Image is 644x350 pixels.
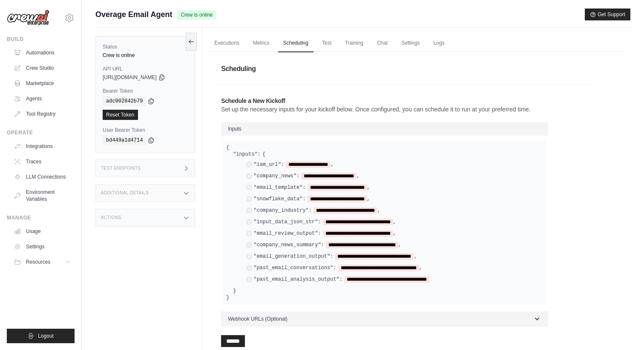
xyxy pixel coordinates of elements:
a: Metrics [248,34,275,52]
label: "company_industry": [253,207,312,214]
span: Inputs [228,126,241,132]
code: bd449a1d4714 [103,135,146,145]
a: Usage [10,225,75,238]
label: "iam_url": [253,161,284,168]
span: [URL][DOMAIN_NAME] [103,74,157,81]
button: Logout [7,329,75,343]
a: Marketplace [10,77,75,90]
span: , [377,207,380,214]
span: , [393,230,396,237]
span: { [226,145,229,151]
p: Set up the necessary inputs for your kickoff below. Once configured, you can schedule it to run a... [221,105,589,114]
a: Agents [10,92,75,105]
div: Operate [7,129,75,136]
button: Get Support [585,9,630,20]
label: Status [103,43,188,50]
h3: Test Endpoints [101,166,141,171]
label: "company_news": [253,173,299,179]
a: Training [340,34,368,52]
img: Logo [7,10,49,26]
span: , [331,161,333,168]
span: } [226,295,229,301]
span: Overage Email Agent [95,9,172,20]
span: , [356,173,359,179]
a: Test [317,34,336,52]
label: User Bearer Token [103,127,188,134]
a: Chat [372,34,393,52]
a: Tool Registry [10,107,75,121]
label: "email_review_output": [253,230,321,237]
label: "inputs": [233,151,261,158]
h3: Actions [101,215,121,220]
button: Webhook URLs (Optional) [221,311,548,327]
label: "company_news_summary": [253,242,324,248]
div: Manage [7,214,75,221]
span: Crew is online [177,10,216,20]
span: , [367,184,370,191]
a: Executions [209,34,244,52]
span: } [233,287,236,294]
span: , [398,242,401,248]
label: "email_template": [253,184,305,191]
code: adc002842b79 [103,96,146,106]
a: Scheduling [278,34,313,52]
button: Resources [10,255,75,269]
a: Integrations [10,139,75,153]
span: Webhook URLs (Optional) [228,316,287,322]
h3: Additional Details [101,191,149,196]
div: Build [7,36,75,43]
a: Environment Variables [10,185,75,206]
a: Traces [10,155,75,168]
span: , [393,219,396,225]
label: "past_email_conversations": [253,265,336,271]
a: Settings [396,34,425,52]
h2: Schedule a New Kickoff [221,97,589,105]
span: , [419,265,422,271]
a: Logs [428,34,450,52]
h1: Scheduling [214,57,618,81]
label: "snowflake_data": [253,196,305,202]
span: { [262,151,265,158]
a: Settings [10,240,75,253]
a: Reset Token [103,110,138,120]
a: Automations [10,46,75,60]
span: Logout [38,333,54,339]
a: LLM Connections [10,170,75,184]
label: "email_generation_output": [253,253,333,260]
a: Crew Studio [10,61,75,75]
label: "past_email_analysis_output": [253,276,342,283]
label: "input_data_json_str": [253,219,321,225]
span: , [414,253,417,260]
div: Crew is online [103,52,188,59]
span: , [367,196,370,202]
label: Bearer Token [103,88,188,94]
span: Resources [26,259,50,265]
label: API URL [103,65,188,72]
